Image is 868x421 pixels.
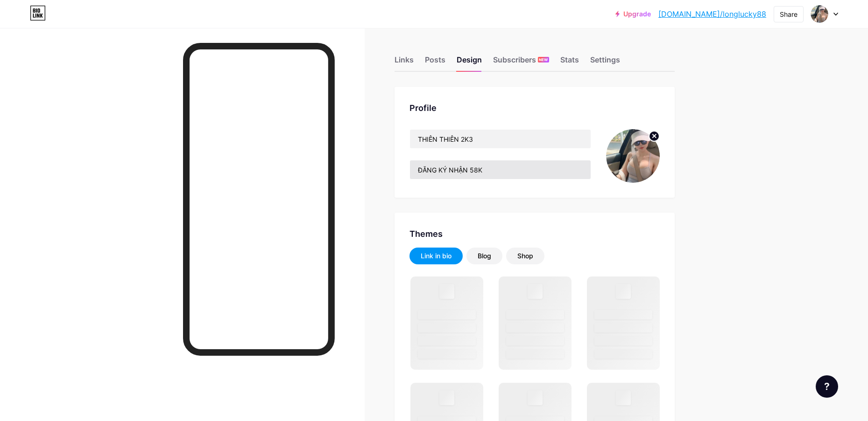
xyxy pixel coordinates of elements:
div: Links [395,54,414,71]
div: Profile [409,102,660,114]
div: Subscribers [493,54,549,71]
div: Posts [425,54,445,71]
div: Blog [478,251,491,261]
div: Link in bio [421,251,452,261]
img: Ngô Minh Hưng [811,5,828,23]
a: [DOMAIN_NAME]/longlucky88 [658,8,766,20]
div: Themes [409,228,660,240]
div: Shop [517,251,533,261]
div: Settings [590,54,620,71]
div: Design [457,54,482,71]
a: Upgrade [615,10,651,18]
input: Name [410,130,591,148]
div: Share [780,9,797,19]
div: Stats [560,54,579,71]
img: Ngô Minh Hưng [606,129,660,183]
input: Bio [410,160,591,179]
span: NEW [539,57,548,62]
